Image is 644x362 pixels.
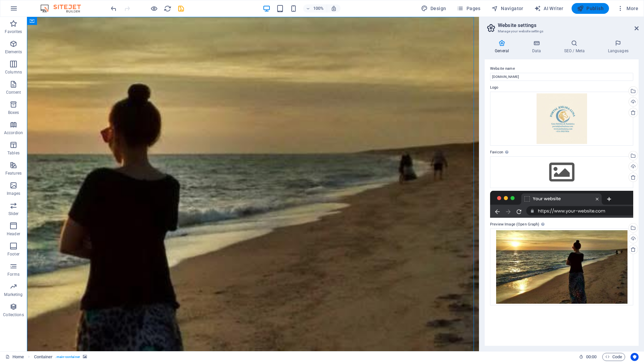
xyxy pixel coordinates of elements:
[605,353,622,361] span: Code
[7,191,21,196] p: Images
[485,40,522,54] h4: General
[577,5,604,12] span: Publish
[572,3,609,14] button: Publish
[534,5,563,12] span: AI Writer
[490,84,633,92] label: Logo
[489,3,526,14] button: Navigator
[110,5,118,12] i: Undo: Change image (Ctrl+Z)
[8,110,19,115] p: Boxes
[586,353,597,361] span: 00 00
[7,231,20,237] p: Header
[303,4,327,12] button: 100%
[313,4,324,12] h6: 100%
[5,353,24,361] a: Click to cancel selection. Double-click to open Pages
[177,4,185,12] button: save
[522,40,554,54] h4: Data
[490,92,633,146] div: Logotipoperfeito-tPoX-I_jR1JEazp8MQUUbQ.jpg
[3,312,24,318] p: Collections
[598,40,639,54] h4: Languages
[34,353,87,361] nav: breadcrumb
[498,22,639,28] h2: Website settings
[39,4,89,12] img: Editor Logo
[164,5,171,12] i: Reload page
[150,4,158,12] button: Click here to leave preview mode and continue editing
[4,292,23,297] p: Marketing
[8,211,19,216] p: Slider
[5,171,22,176] p: Features
[591,354,592,359] span: :
[177,5,185,12] i: Save (Ctrl+S)
[5,69,22,75] p: Columns
[491,5,523,12] span: Navigator
[490,229,633,305] div: AfbeeldingvanWhatsAppop2025-09-27om14.04.24_c25bf876-wr_EMgGH4ldaS0SzeIYjfw.jpg
[7,150,20,156] p: Tables
[614,3,641,14] button: More
[490,148,633,156] label: Favicon
[6,90,21,95] p: Content
[454,3,483,14] button: Pages
[421,5,446,12] span: Design
[109,4,118,12] button: undo
[631,353,639,361] button: Usercentrics
[7,251,20,257] p: Footer
[83,355,87,359] i: This element contains a background
[55,353,80,361] span: . main-container
[34,353,53,361] span: Click to select. Double-click to edit
[5,49,22,55] p: Elements
[617,5,638,12] span: More
[579,353,597,361] h6: Session time
[4,130,23,135] p: Accordion
[331,5,337,11] i: On resize automatically adjust zoom level to fit chosen device.
[498,28,625,34] h3: Manage your website settings
[418,3,449,14] button: Design
[457,5,480,12] span: Pages
[490,65,633,73] label: Website name
[5,29,22,34] p: Favorites
[7,272,20,277] p: Forms
[532,3,566,14] button: AI Writer
[163,4,171,12] button: reload
[490,73,633,81] input: Name...
[554,40,598,54] h4: SEO / Meta
[418,3,449,14] div: Design (Ctrl+Alt+Y)
[602,353,625,361] button: Code
[490,220,633,229] label: Preview Image (Open Graph)
[490,156,633,188] div: Select files from the file manager, stock photos, or upload file(s)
